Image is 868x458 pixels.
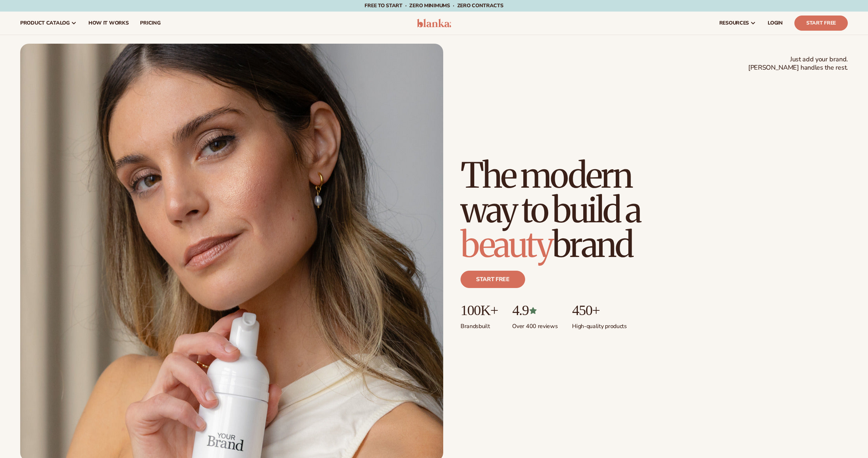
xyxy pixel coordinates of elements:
span: LOGIN [768,20,783,26]
a: Start free [461,271,525,288]
a: Start Free [794,16,848,31]
span: beauty [461,223,552,266]
span: pricing [140,20,160,26]
p: 450+ [572,302,627,318]
span: product catalog [20,20,70,26]
p: Brands built [461,318,498,330]
span: resources [719,20,749,26]
span: How It Works [88,20,129,26]
span: Just add your brand. [PERSON_NAME] handles the rest. [748,55,848,72]
img: logo [417,19,451,27]
a: pricing [134,12,166,35]
p: Over 400 reviews [512,318,558,330]
a: How It Works [83,12,135,35]
a: resources [714,12,762,35]
span: Free to start · ZERO minimums · ZERO contracts [365,2,503,9]
p: High-quality products [572,318,627,330]
h1: The modern way to build a brand [461,158,692,262]
p: 4.9 [512,302,558,318]
a: LOGIN [762,12,789,35]
a: product catalog [14,12,83,35]
p: 100K+ [461,302,498,318]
